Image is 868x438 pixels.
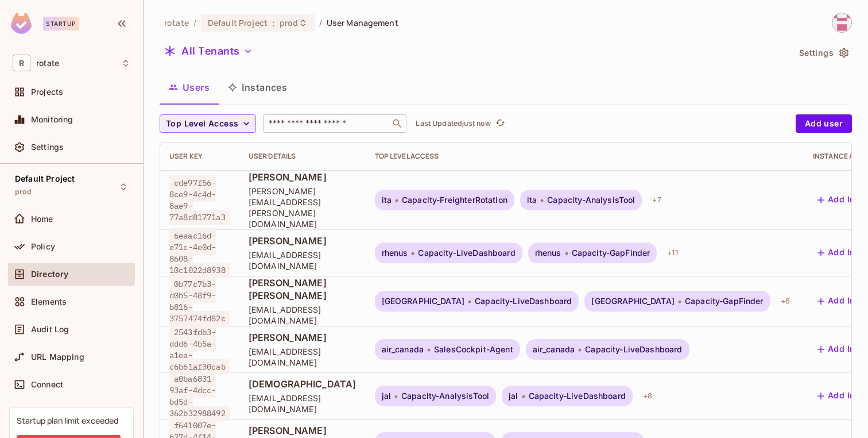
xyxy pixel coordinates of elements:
span: cde97f56-8ce9-4c4d-8ae9-77a8d81771a3 [169,175,230,225]
span: Policy [31,242,55,251]
img: SReyMgAAAABJRU5ErkJggg== [11,13,32,34]
span: 0b77c7b3-d0b5-48f9-b816-3757474fd82c [169,276,230,326]
span: [EMAIL_ADDRESS][DOMAIN_NAME] [249,304,356,326]
span: refresh [495,118,505,129]
span: [EMAIL_ADDRESS][DOMAIN_NAME] [249,393,356,414]
span: [PERSON_NAME] [PERSON_NAME] [249,276,356,302]
span: prod [15,187,32,197]
span: jal [509,391,518,401]
div: User Details [249,152,356,161]
span: User Management [327,17,398,28]
button: refresh [493,117,507,130]
span: Default Project [15,174,75,183]
span: Capacity-GapFinder [572,248,650,258]
span: Capacity-LiveDashboard [418,248,515,258]
span: rhenus [535,248,561,258]
span: air_canada [533,345,575,354]
button: Users [160,73,219,102]
li: / [193,17,196,28]
div: User Key [169,152,230,161]
span: [GEOGRAPHIC_DATA] [591,297,675,306]
span: a0ba6831-93af-4dcc-bd5d-362b32988492 [169,371,230,421]
span: Default Project [208,17,268,28]
span: ita [382,195,392,205]
span: [GEOGRAPHIC_DATA] [382,297,465,306]
span: Home [31,214,53,224]
div: Startup plan limit exceeded [17,415,118,426]
span: [PERSON_NAME] [249,235,356,247]
span: [PERSON_NAME] [249,171,356,183]
div: + 6 [776,292,795,310]
button: Add user [796,114,852,133]
span: Capacity-LiveDashboard [585,345,682,354]
span: SalesCockpit-Agent [434,345,513,354]
span: R [13,55,30,71]
span: 6eaac16d-e71c-4e0d-8608-10c1022d8938 [169,228,230,278]
span: [DEMOGRAPHIC_DATA] [249,378,356,390]
span: Click to refresh data [491,117,507,130]
li: / [319,17,322,28]
p: Last Updated just now [416,119,491,128]
span: URL Mapping [31,352,84,362]
span: Connect [31,380,63,389]
span: Capacity-LiveDashboard [529,391,626,401]
span: [EMAIL_ADDRESS][DOMAIN_NAME] [249,346,356,368]
span: Monitoring [31,115,73,124]
span: air_canada [382,345,424,354]
div: + 7 [648,191,665,209]
span: Workspace: rotate [36,59,59,68]
span: : [272,18,276,28]
span: rhenus [382,248,408,258]
span: Top Level Access [166,117,238,131]
span: the active workspace [164,17,189,28]
span: Elements [31,297,67,306]
span: Audit Log [31,325,69,334]
img: hafiz@letsrotate.com [832,13,851,32]
span: Projects [31,87,63,97]
div: Top Level Access [375,152,795,161]
span: Capacity-FreighterRotation [402,195,507,205]
span: [PERSON_NAME] [249,424,356,437]
button: Instances [219,73,296,102]
span: jal [382,391,391,401]
span: [PERSON_NAME][EMAIL_ADDRESS][PERSON_NAME][DOMAIN_NAME] [249,186,356,229]
span: Capacity-GapFinder [685,297,764,306]
span: [PERSON_NAME] [249,331,356,344]
div: Startup [43,17,79,30]
span: Capacity-LiveDashboard [475,297,572,306]
span: [EMAIL_ADDRESS][DOMAIN_NAME] [249,249,356,271]
span: Settings [31,143,64,152]
span: prod [280,17,299,28]
button: All Tenants [160,42,257,60]
button: Settings [795,44,852,62]
span: 2543fdb3-ddd6-4b5a-a1ea-c6b61af30cab [169,325,230,374]
div: + 11 [662,244,682,262]
div: + 8 [638,387,657,405]
button: Top Level Access [160,114,256,133]
span: ita [527,195,537,205]
span: Directory [31,270,68,279]
span: Capacity-AnalysisTool [547,195,635,205]
span: Capacity-AnalysisTool [401,391,489,401]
